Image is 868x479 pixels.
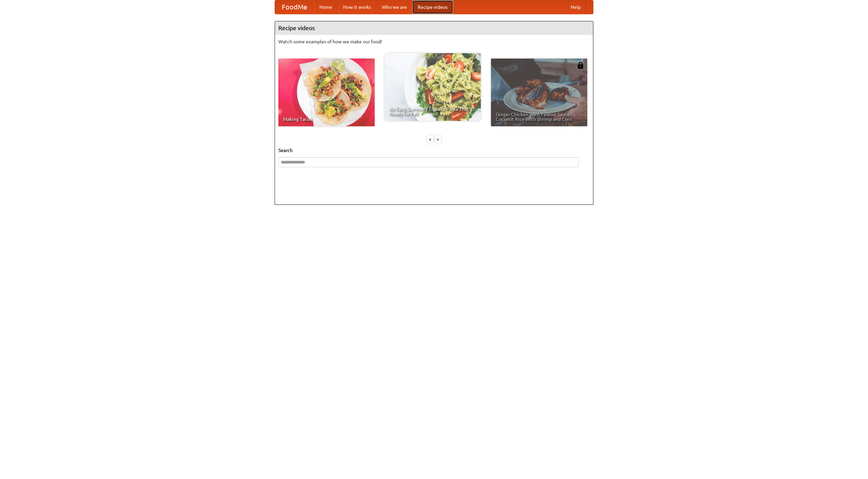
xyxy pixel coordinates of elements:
div: « [427,135,433,144]
img: 483408.png [577,62,584,69]
a: Making Tacos [278,59,375,126]
span: An Easy, Summery Tomato Pasta That's Ready for Fall [389,107,476,116]
a: FoodMe [275,0,314,14]
a: Recipe videos [412,0,453,14]
a: How it works [338,0,376,14]
span: Making Tacos [283,117,370,122]
div: » [435,135,441,144]
a: Who we are [376,0,412,14]
h4: Recipe videos [275,21,593,35]
a: Home [314,0,338,14]
h5: Search [278,147,590,154]
a: An Easy, Summery Tomato Pasta That's Ready for Fall [384,53,481,121]
a: Help [565,0,586,14]
p: Watch some examples of how we make our food! [278,38,590,45]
